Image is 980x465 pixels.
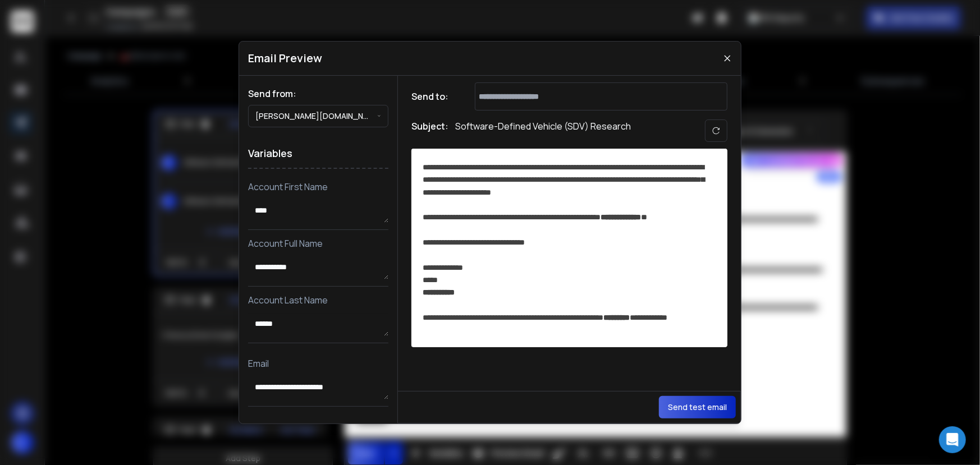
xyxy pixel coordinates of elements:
p: Account Last Name [248,293,388,307]
h1: Email Preview [248,50,322,66]
div: Open Intercom Messenger [939,426,966,453]
button: Send test email [659,396,736,418]
p: Email [248,357,388,370]
h1: Variables [248,139,388,169]
p: Software-Defined Vehicle (SDV) Research [455,119,631,142]
h1: Send from: [248,87,388,100]
h1: Send to: [411,90,456,103]
h1: Subject: [411,119,448,142]
p: Account Full Name [248,237,388,250]
p: [PERSON_NAME][DOMAIN_NAME][EMAIL_ADDRESS][PERSON_NAME][DOMAIN_NAME] [255,111,377,122]
p: Account First Name [248,180,388,194]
